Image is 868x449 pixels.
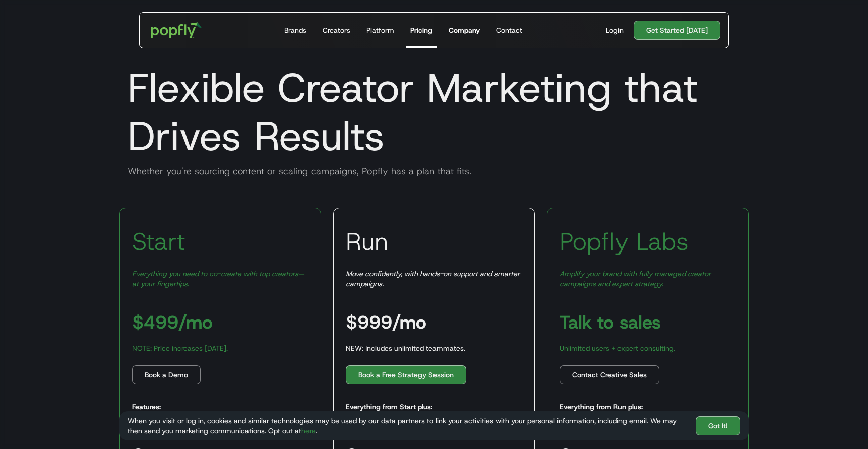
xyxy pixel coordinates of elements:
[560,226,689,256] h3: Popfly Labs
[132,269,304,288] em: Everything you need to co-create with top creators—at your fingertips.
[128,416,688,436] div: When you visit or log in, cookies and similar technologies may be used by our data partners to li...
[560,365,659,384] a: Contact Creative Sales
[560,269,711,288] em: Amplify your brand with fully managed creator campaigns and expert strategy.
[132,343,228,353] div: NOTE: Price increases [DATE].
[410,25,432,35] div: Pricing
[606,25,624,35] div: Login
[319,13,354,48] a: Creators
[280,13,311,48] a: Brands
[132,365,201,384] a: Book a Demo
[445,13,484,48] a: Company
[496,25,522,35] div: Contact
[284,25,306,35] div: Brands
[346,365,466,384] a: Book a Free Strategy Session
[346,226,388,256] h3: Run
[634,21,720,40] a: Get Started [DATE]
[145,370,188,380] div: Book a Demo
[358,370,454,380] div: Book a Free Strategy Session
[346,343,465,353] div: NEW: Includes unlimited teammates.
[560,313,661,331] h3: Talk to sales
[346,313,426,331] h3: $999/mo
[119,63,749,160] h1: Flexible Creator Marketing that Drives Results
[346,269,520,288] em: Move confidently, with hands-on support and smarter campaigns.
[323,25,350,35] div: Creators
[492,13,526,48] a: Contact
[132,226,185,256] h3: Start
[696,416,740,435] a: Got It!
[560,402,643,412] h5: Everything from Run plus:
[572,370,647,380] div: Contact Creative Sales
[301,426,316,435] a: here
[602,25,628,35] a: Login
[132,402,161,412] h5: Features:
[346,402,432,412] h5: Everything from Start plus:
[366,25,394,35] div: Platform
[449,25,480,35] div: Company
[132,313,213,331] h3: $499/mo
[119,165,749,177] div: Whether you're sourcing content or scaling campaigns, Popfly has a plan that fits.
[560,343,675,353] div: Unlimited users + expert consulting.
[406,13,437,48] a: Pricing
[362,13,398,48] a: Platform
[144,15,209,45] a: home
